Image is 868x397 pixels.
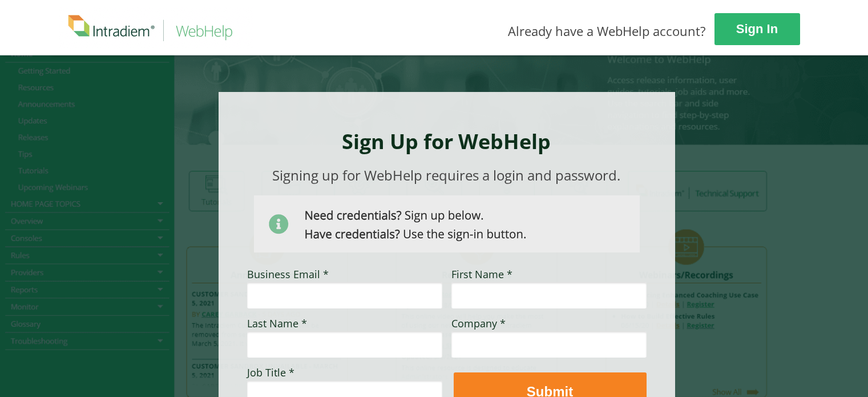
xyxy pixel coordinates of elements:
strong: Sign In [736,22,778,36]
span: Business Email * [247,267,329,281]
a: Sign In [714,13,800,45]
strong: Sign Up for WebHelp [342,127,551,155]
span: Already have a WebHelp account? [508,22,706,39]
span: Last Name * [247,316,307,330]
span: First Name * [451,267,512,281]
span: Job Title * [247,366,294,379]
span: Company * [451,316,506,330]
img: Need Credentials? Sign up below. Have Credentials? Use the sign-in button. [254,195,640,252]
span: Signing up for WebHelp requires a login and password. [272,166,620,185]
